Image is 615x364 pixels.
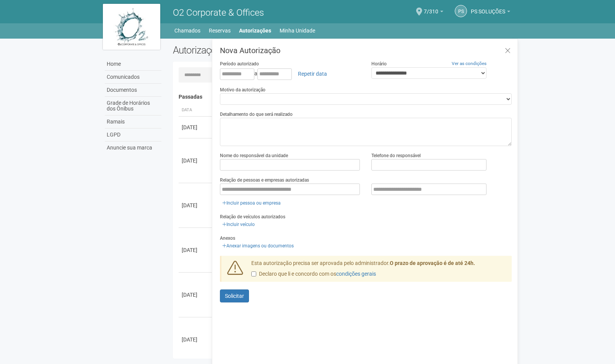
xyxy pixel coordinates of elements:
[182,246,210,254] div: [DATE]
[220,235,235,242] label: Anexos
[179,94,506,100] h4: Passadas
[103,4,160,50] img: logo.jpg
[251,270,376,278] label: Declaro que li e concordo com os
[455,5,467,17] a: PS
[174,25,200,36] a: Chamados
[173,44,337,56] h2: Autorizações
[239,25,271,36] a: Autorizações
[220,86,265,93] label: Motivo da autorização
[220,242,296,250] a: Anexar imagens ou documentos
[220,60,259,67] label: Período autorizado
[220,213,285,220] label: Relação de veículos autorizados
[220,47,512,54] h3: Nova Autorização
[424,10,443,16] a: 7/310
[225,293,244,299] span: Solicitar
[220,177,309,184] label: Relação de pessoas e empresas autorizadas
[105,97,161,115] a: Grade de Horários dos Ônibus
[471,1,505,15] span: PS SOLUÇÕES
[105,141,161,154] a: Anuncie sua marca
[220,111,293,118] label: Detalhamento do que será realizado
[220,220,257,229] a: Incluir veículo
[182,201,210,209] div: [DATE]
[371,60,387,67] label: Horário
[105,128,161,141] a: LGPD
[179,104,213,117] th: Data
[293,67,332,80] a: Repetir data
[246,260,512,282] div: Esta autorização precisa ser aprovada pelo administrador.
[336,271,376,277] a: condições gerais
[182,123,210,131] div: [DATE]
[452,61,486,66] a: Ver as condições
[220,67,360,80] div: a
[182,157,210,164] div: [DATE]
[182,336,210,343] div: [DATE]
[220,289,249,302] button: Solicitar
[220,152,288,159] label: Nome do responsável da unidade
[220,199,283,207] a: Incluir pessoa ou empresa
[424,1,438,15] span: 7/310
[105,115,161,128] a: Ramais
[105,71,161,84] a: Comunicados
[280,25,315,36] a: Minha Unidade
[105,84,161,97] a: Documentos
[173,7,264,18] span: O2 Corporate & Offices
[209,25,231,36] a: Reservas
[182,291,210,299] div: [DATE]
[390,260,475,266] strong: O prazo de aprovação é de até 24h.
[105,58,161,71] a: Home
[251,271,256,276] input: Declaro que li e concordo com oscondições gerais
[471,10,510,16] a: PS SOLUÇÕES
[371,152,421,159] label: Telefone do responsável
